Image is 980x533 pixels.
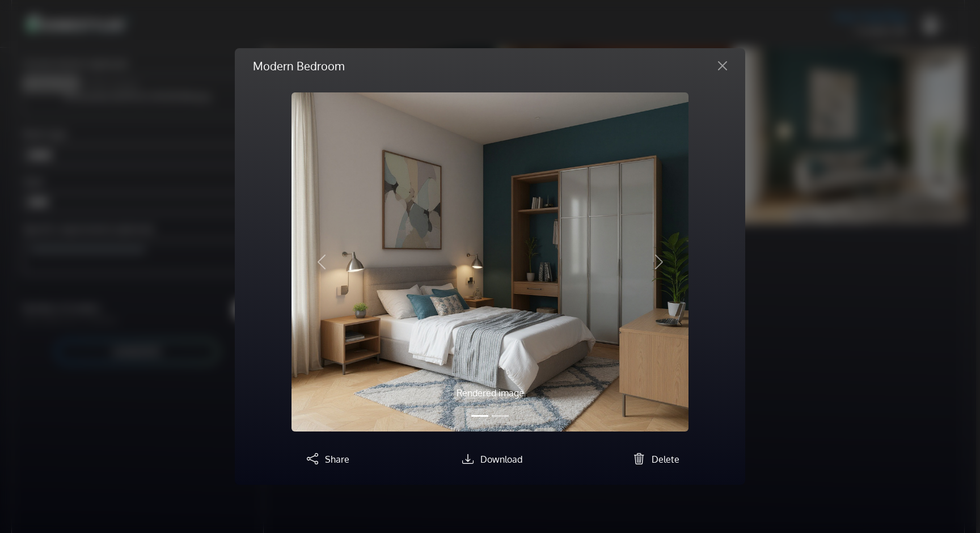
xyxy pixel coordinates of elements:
button: Delete [629,450,679,467]
img: homestyler-20250910-1-na0oiz.jpg [292,92,688,432]
h5: Modern Bedroom [253,57,344,74]
button: Close [709,57,736,75]
a: Share [302,454,349,465]
button: Slide 1 [471,409,488,422]
span: Download [480,454,522,465]
button: Slide 2 [492,409,509,422]
a: Download [458,454,522,465]
span: Delete [652,454,679,465]
p: Rendered image [351,386,629,400]
span: Share [325,454,349,465]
